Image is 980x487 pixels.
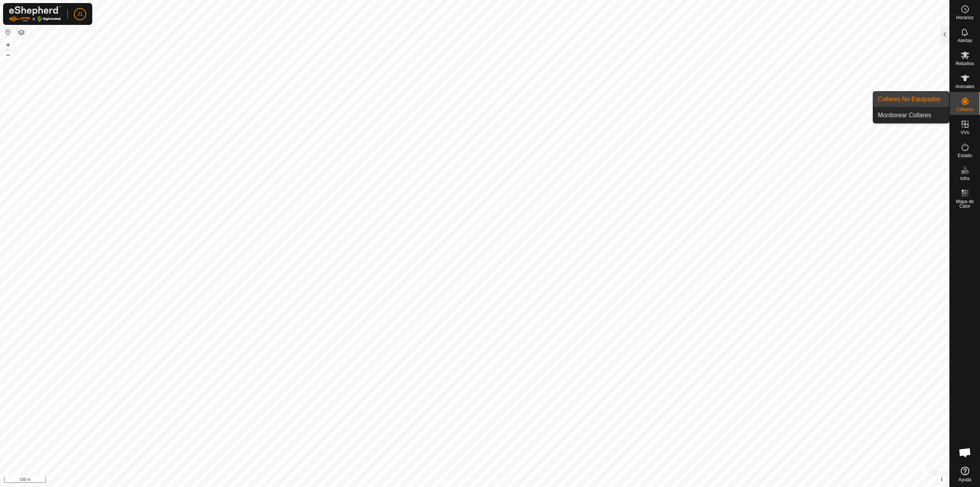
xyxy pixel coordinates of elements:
[958,153,972,158] span: Estado
[960,176,969,181] span: Infra
[9,6,61,22] img: Logo Gallagher
[955,61,974,66] span: Rebaños
[952,199,978,208] span: Mapa de Calor
[3,28,13,37] button: Restablecer Mapa
[959,477,972,482] span: Ayuda
[873,92,949,107] a: Collares No Equipados
[873,108,949,123] a: Monitorear Collares
[958,38,972,43] span: Alertas
[956,107,973,112] span: Collares
[956,15,973,20] span: Horarios
[17,28,26,37] button: Capas del Mapa
[77,10,83,18] span: J1
[878,95,941,104] span: Collares No Equipados
[3,50,13,59] button: –
[941,476,942,482] span: i
[488,477,514,484] a: Contáctenos
[435,477,479,484] a: Política de Privacidad
[3,40,13,49] button: +
[878,111,931,120] span: Monitorear Collares
[955,84,974,89] span: Animales
[954,441,977,464] div: Chat abierto
[938,475,946,484] button: i
[950,464,980,485] a: Ayuda
[960,130,969,135] span: VVs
